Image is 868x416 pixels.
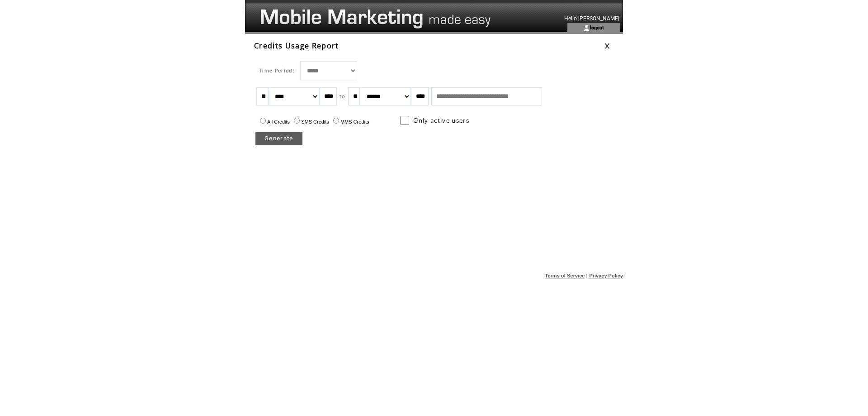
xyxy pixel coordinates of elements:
a: Terms of Service [545,273,585,278]
span: Credits Usage Report [254,41,339,51]
input: MMS Credits [333,118,339,124]
label: MMS Credits [331,119,369,124]
a: logout [590,24,604,30]
span: Hello [PERSON_NAME] [564,15,619,22]
a: Privacy Policy [589,273,623,278]
span: Only active users [413,116,469,124]
input: SMS Credits [294,118,300,124]
a: Generate [255,132,302,145]
label: SMS Credits [292,119,329,124]
input: All Credits [260,118,266,124]
span: | [586,273,588,278]
img: account_icon.gif [583,24,590,32]
span: to [340,93,345,100]
label: All Credits [258,119,290,124]
span: Time Period: [259,67,295,74]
